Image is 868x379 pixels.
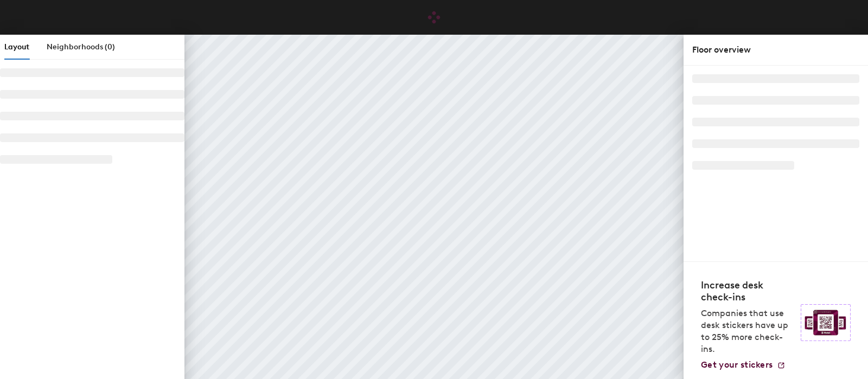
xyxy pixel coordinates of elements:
[701,359,773,370] span: Get your stickers
[701,307,794,355] p: Companies that use desk stickers have up to 25% more check-ins.
[701,279,794,303] h4: Increase desk check-ins
[701,359,786,370] a: Get your stickers
[692,43,859,56] div: Floor overview
[801,304,851,341] img: Sticker logo
[47,42,115,52] span: Neighborhoods (0)
[4,42,29,52] span: Layout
